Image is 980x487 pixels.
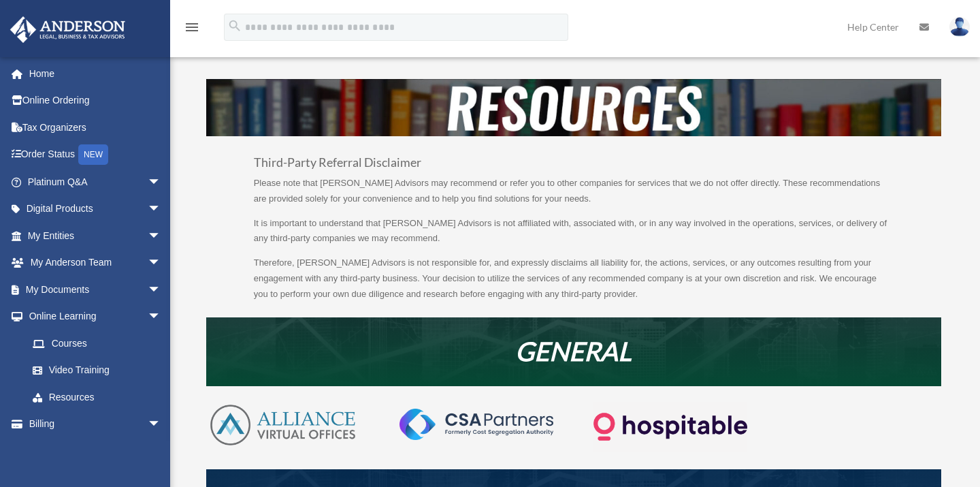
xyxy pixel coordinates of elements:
img: Anderson Advisors Platinum Portal [6,16,129,43]
a: Tax Organizers [10,114,182,141]
img: CSA-partners-Formerly-Cost-Segregation-Authority [399,409,553,440]
a: Online Learningarrow_drop_down [10,303,182,330]
img: User Pic [949,17,970,37]
a: My Documentsarrow_drop_down [10,276,182,303]
img: Logo-transparent-dark [593,402,747,452]
p: It is important to understand that [PERSON_NAME] Advisors is not affiliated with, associated with... [254,216,894,256]
em: GENERAL [515,335,632,366]
p: Therefore, [PERSON_NAME] Advisors is not responsible for, and expressly disclaims all liability f... [254,255,894,302]
a: Home [10,60,182,87]
a: Resources [19,383,175,411]
span: arrow_drop_down [148,222,175,250]
a: Online Ordering [10,87,182,114]
a: My Entitiesarrow_drop_down [10,222,182,249]
span: arrow_drop_down [148,303,175,331]
a: Platinum Q&Aarrow_drop_down [10,168,182,195]
a: My Anderson Teamarrow_drop_down [10,249,182,277]
p: Please note that [PERSON_NAME] Advisors may recommend or refer you to other companies for service... [254,176,894,216]
i: search [227,18,242,33]
div: NEW [78,144,108,165]
a: Digital Productsarrow_drop_down [10,195,182,223]
img: resources-header [206,79,941,136]
span: arrow_drop_down [148,168,175,196]
a: menu [184,24,200,35]
a: Video Training [19,357,182,384]
a: Order StatusNEW [10,141,182,169]
a: Courses [19,330,182,357]
h3: Third-Party Referral Disclaimer [254,157,894,176]
a: Events Calendar [10,437,182,465]
span: arrow_drop_down [148,276,175,304]
span: arrow_drop_down [148,249,175,277]
span: arrow_drop_down [148,411,175,439]
span: arrow_drop_down [148,195,175,223]
a: Billingarrow_drop_down [10,411,182,438]
img: AVO-logo-1-color [206,402,359,448]
i: menu [184,19,200,35]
